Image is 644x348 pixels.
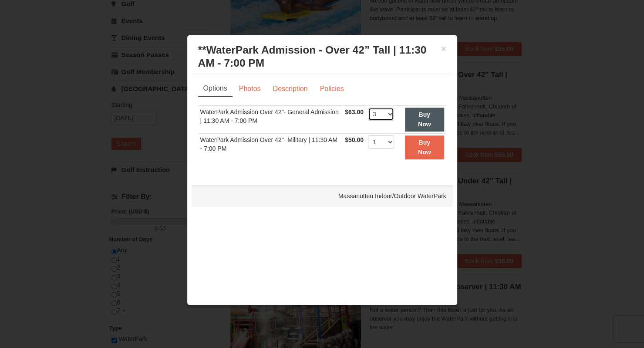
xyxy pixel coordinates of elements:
h3: **WaterPark Admission - Over 42” Tall | 11:30 AM - 7:00 PM [198,44,446,70]
strong: Buy Now [418,139,431,155]
a: Policies [314,81,349,97]
td: WaterPark Admission Over 42"- General Admission | 11:30 AM - 7:00 PM [198,105,343,133]
strong: Buy Now [418,111,431,128]
span: $50.00 [345,136,364,143]
span: $63.00 [345,108,364,115]
button: Buy Now [405,135,444,159]
a: Options [198,81,233,97]
button: Buy Now [405,108,444,132]
a: Photos [233,81,266,97]
a: Description [267,81,313,97]
button: × [441,44,446,53]
td: WaterPark Admission Over 42"- Military | 11:30 AM - 7:00 PM [198,133,343,161]
div: Massanutten Indoor/Outdoor WaterPark [192,185,453,207]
